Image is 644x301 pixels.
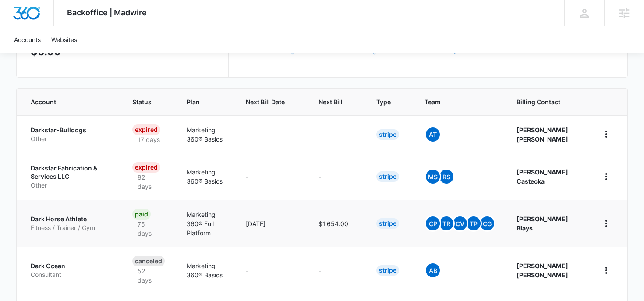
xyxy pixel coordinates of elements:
[31,181,111,190] p: Other
[425,97,483,106] span: Team
[439,170,453,184] span: RS
[187,261,225,280] p: Marketing 360® Basics
[235,115,308,153] td: -
[31,262,111,270] p: Dark Ocean
[9,26,46,53] a: Accounts
[31,215,111,223] p: Dark Horse Athlete
[132,220,166,238] p: 75 days
[376,218,399,229] div: Stripe
[439,216,453,230] span: TR
[31,126,111,135] p: Darkstar-Bulldogs
[187,167,225,186] p: Marketing 360® Basics
[132,162,160,173] div: Expired
[132,135,165,144] p: 17 days
[599,216,613,230] button: home
[426,263,440,277] span: AB
[517,126,568,143] strong: [PERSON_NAME] [PERSON_NAME]
[517,262,568,279] strong: [PERSON_NAME] [PERSON_NAME]
[132,173,166,191] p: 82 days
[308,200,366,247] td: $1,654.00
[376,265,399,276] div: Stripe
[376,171,399,182] div: Stripe
[31,126,111,143] a: Darkstar-BulldogsOther
[517,97,578,106] span: Billing Contact
[31,97,99,106] span: Account
[31,223,111,232] p: Fitness / Trainer / Gym
[517,168,568,185] strong: [PERSON_NAME] Castecka
[454,49,457,55] button: Expired
[426,216,440,230] span: CP
[599,127,613,141] button: home
[467,216,481,230] span: TP
[46,26,82,53] a: Websites
[187,97,225,106] span: Plan
[67,8,147,17] span: Backoffice | Madwire
[187,125,225,144] p: Marketing 360® Basics
[599,170,613,184] button: home
[308,247,366,294] td: -
[235,200,308,247] td: [DATE]
[376,97,391,106] span: Type
[246,97,285,106] span: Next Bill Date
[517,215,568,232] strong: [PERSON_NAME] Biays
[453,216,467,230] span: Cv
[132,124,160,135] div: Expired
[454,40,522,55] label: Expired
[132,209,151,220] div: Paid
[235,153,308,200] td: -
[31,270,111,279] p: Consultant
[132,256,165,266] div: Canceled
[426,127,440,142] span: At
[187,210,225,237] p: Marketing 360® Full Platform
[376,129,399,140] div: Stripe
[426,170,440,184] span: MS
[235,247,308,294] td: -
[132,97,153,106] span: Status
[308,115,366,153] td: -
[308,153,366,200] td: -
[31,262,111,279] a: Dark OceanConsultant
[132,266,166,285] p: 52 days
[31,164,111,181] p: Darkstar Fabrication & Services LLC
[480,216,494,230] span: CG
[599,263,613,277] button: home
[31,135,111,143] p: Other
[31,164,111,190] a: Darkstar Fabrication & Services LLCOther
[31,215,111,232] a: Dark Horse AthleteFitness / Trainer / Gym
[318,97,343,106] span: Next Bill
